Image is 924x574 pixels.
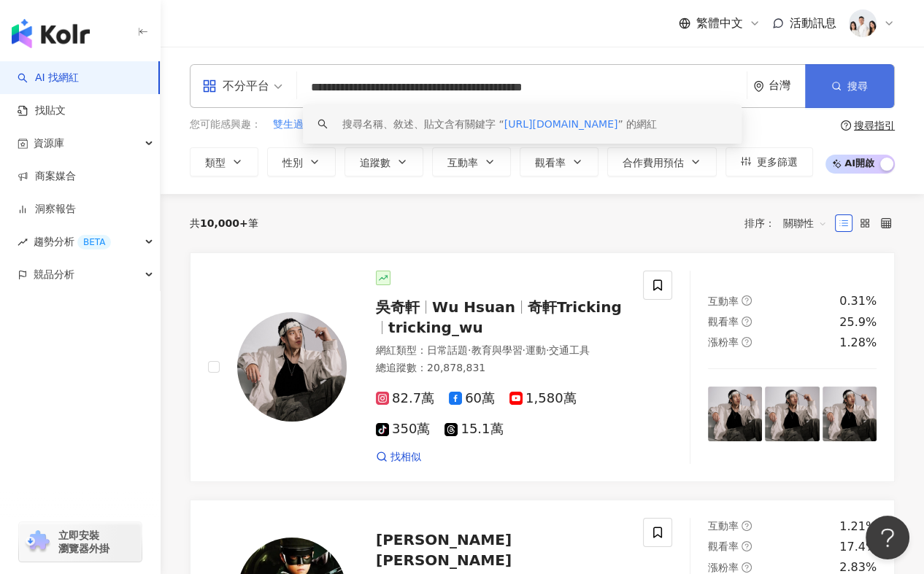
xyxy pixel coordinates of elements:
[376,450,421,465] a: 找相似
[708,336,739,348] span: 漲粉率
[528,298,622,316] span: 奇軒Tricking
[317,119,328,129] span: search
[18,71,79,85] a: searchAI 找網紅
[742,521,752,531] span: question-circle
[839,539,877,555] div: 17.4%
[471,344,522,356] span: 教育與學習
[708,540,739,552] span: 觀看率
[468,344,471,356] span: ·
[344,147,423,177] button: 追蹤數
[765,387,819,441] img: post-image
[839,314,877,330] div: 25.9%
[753,81,764,92] span: environment
[847,80,868,92] span: 搜尋
[708,387,762,441] img: post-image
[200,217,248,229] span: 10,000+
[190,252,895,483] a: KOL Avatar吳奇軒Wu Hsuan奇軒Trickingtricking_wu網紅類型：日常話題·教育與學習·運動·交通工具總追蹤數：20,878,83182.7萬60萬1,580萬350...
[34,127,64,160] span: 資源庫
[607,147,717,177] button: 合作費用預估
[708,520,739,532] span: 互動率
[202,74,269,98] div: 不分平台
[390,450,421,465] span: 找相似
[725,147,813,177] button: 更多篩選
[522,344,525,356] span: ·
[839,293,877,309] div: 0.31%
[849,9,877,37] img: 20231221_NR_1399_Small.jpg
[34,258,74,291] span: 競品分析
[190,117,261,132] span: 您可能感興趣：
[696,15,743,31] span: 繁體中文
[708,295,739,307] span: 互動率
[823,387,877,441] img: post-image
[205,157,226,168] span: 類型
[447,157,478,168] span: 互動率
[432,298,515,316] span: Wu Hsuan
[769,79,805,92] div: 台灣
[744,212,835,235] div: 排序：
[272,117,325,133] button: 雙生過日子
[34,225,111,258] span: 趨勢分析
[854,120,895,131] div: 搜尋指引
[783,212,827,235] span: 關聯性
[273,117,324,132] span: 雙生過日子
[742,337,752,347] span: question-circle
[237,312,347,422] img: KOL Avatar
[841,120,851,131] span: question-circle
[790,16,836,30] span: 活動訊息
[708,316,739,327] span: 觀看率
[708,562,739,573] span: 漲粉率
[509,391,577,406] span: 1,580萬
[525,344,546,356] span: 運動
[432,147,511,177] button: 互動率
[376,344,625,358] div: 網紅類型 ：
[202,79,217,93] span: appstore
[12,19,90,48] img: logo
[58,529,109,555] span: 立即安裝 瀏覽器外掛
[742,541,752,551] span: question-circle
[427,344,468,356] span: 日常話題
[18,202,76,217] a: 洞察報告
[18,104,66,118] a: 找貼文
[742,295,752,306] span: question-circle
[282,157,303,168] span: 性別
[376,531,512,569] span: [PERSON_NAME] [PERSON_NAME]
[376,422,430,437] span: 350萬
[504,118,618,130] span: [URL][DOMAIN_NAME]
[449,391,495,406] span: 60萬
[190,217,258,229] div: 共 筆
[742,317,752,327] span: question-circle
[742,562,752,573] span: question-circle
[360,157,390,168] span: 追蹤數
[623,157,684,168] span: 合作費用預估
[376,391,434,406] span: 82.7萬
[18,237,28,247] span: rise
[267,147,336,177] button: 性別
[376,361,625,376] div: 總追蹤數 ： 20,878,831
[549,344,590,356] span: 交通工具
[839,519,877,535] div: 1.21%
[388,319,483,336] span: tricking_wu
[190,147,258,177] button: 類型
[805,64,894,108] button: 搜尋
[19,522,142,562] a: chrome extension立即安裝 瀏覽器外掛
[535,157,566,168] span: 觀看率
[18,169,76,184] a: 商案媒合
[520,147,598,177] button: 觀看率
[546,344,549,356] span: ·
[839,335,877,351] div: 1.28%
[23,530,52,554] img: chrome extension
[444,422,503,437] span: 15.1萬
[866,516,909,559] iframe: Help Scout Beacon - Open
[376,298,420,316] span: 吳奇軒
[342,116,657,132] div: 搜尋名稱、敘述、貼文含有關鍵字 “ ” 的網紅
[77,235,111,249] div: BETA
[757,156,798,168] span: 更多篩選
